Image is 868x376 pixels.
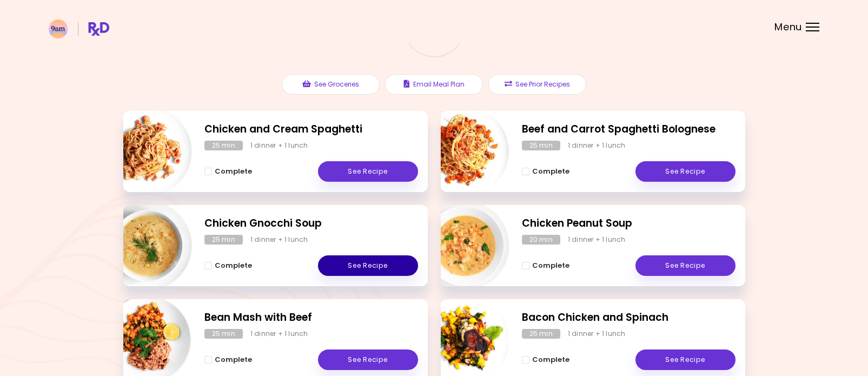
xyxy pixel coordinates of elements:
span: Complete [532,167,569,176]
a: See Recipe - Chicken Gnocchi Soup [318,255,418,276]
a: See Recipe - Bean Mash with Beef [318,349,418,370]
button: See Groceries [282,74,380,95]
span: Complete [532,261,569,270]
h2: Chicken Peanut Soup [522,216,736,232]
div: 1 dinner + 1 lunch [250,329,308,339]
div: 20 min [522,235,560,245]
button: Complete - Bacon Chicken and Spinach [522,353,569,366]
h2: Bacon Chicken and Spinach [522,310,736,326]
img: Info - Chicken Peanut Soup [420,201,509,291]
div: 25 min [204,329,243,339]
span: Complete [215,355,252,364]
h2: Bean Mash with Beef [204,310,418,326]
div: 1 dinner + 1 lunch [568,235,626,245]
div: 1 dinner + 1 lunch [568,141,626,150]
button: Complete - Bean Mash with Beef [204,353,252,366]
button: Complete - Beef and Carrot Spaghetti Bolognese [522,165,569,178]
button: Complete - Chicken Peanut Soup [522,259,569,272]
a: See Recipe - Chicken Peanut Soup [635,255,736,276]
button: Complete - Chicken and Cream Spaghetti [204,165,252,178]
span: Complete [215,167,252,176]
div: 25 min [522,141,560,150]
div: 25 min [204,141,243,150]
img: Info - Chicken and Cream Spaghetti [102,107,192,196]
img: RxDiet [49,19,109,38]
span: Complete [532,355,569,364]
img: Info - Beef and Carrot Spaghetti Bolognese [420,107,509,196]
div: 25 min [204,235,243,245]
h2: Beef and Carrot Spaghetti Bolognese [522,122,736,137]
div: 1 dinner + 1 lunch [250,141,308,150]
div: 25 min [522,329,560,339]
div: 1 dinner + 1 lunch [568,329,626,339]
div: 1 dinner + 1 lunch [250,235,308,245]
button: Email Meal Plan [385,74,483,95]
a: See Recipe - Beef and Carrot Spaghetti Bolognese [635,161,736,182]
h2: Chicken and Cream Spaghetti [204,122,418,137]
button: See Prior Recipes [488,74,586,95]
button: Complete - Chicken Gnocchi Soup [204,259,252,272]
a: See Recipe - Chicken and Cream Spaghetti [318,161,418,182]
span: Complete [215,261,252,270]
span: Menu [774,22,802,32]
a: See Recipe - Bacon Chicken and Spinach [635,349,736,370]
img: Info - Chicken Gnocchi Soup [102,201,192,291]
h2: Chicken Gnocchi Soup [204,216,418,232]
